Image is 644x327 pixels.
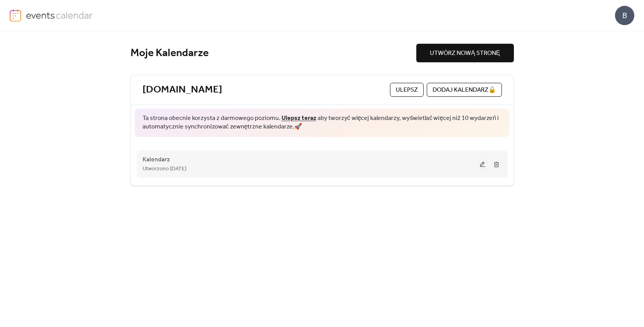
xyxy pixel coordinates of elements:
button: ulepsz [390,83,424,97]
span: Ta strona obecnie korzysta z darmowego poziomu. aby tworzyć więcej kalendarzy, wyświetlać więcej ... [143,114,502,132]
span: ulepsz [396,86,418,95]
a: Ulepsz teraz [282,112,316,124]
img: logo-type [26,9,93,21]
div: Moje Kalendarze [131,46,417,60]
img: logo [10,9,21,22]
span: UTWÓRZ NOWĄ STRONĘ [430,49,500,58]
button: UTWÓRZ NOWĄ STRONĘ [416,44,513,62]
span: Kalendarz [143,155,170,164]
a: Kalendarz [143,158,170,162]
div: B [615,6,634,25]
span: Utworzono [DATE] [143,164,186,174]
a: [DOMAIN_NAME] [143,84,222,96]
